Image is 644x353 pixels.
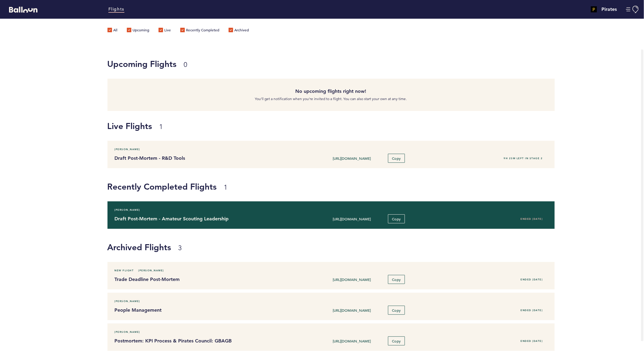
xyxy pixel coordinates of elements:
[504,157,543,160] span: 9H 23M left in stage 2
[5,6,37,12] a: Balloon
[139,267,164,273] span: [PERSON_NAME]
[112,96,550,102] p: You’ll get a notification when you’re invited to a flight. You can also start your own at any time.
[392,156,401,161] span: Copy
[388,336,405,345] button: Copy
[108,6,124,13] a: Flights
[601,6,617,13] h4: Pirates
[388,154,405,163] button: Copy
[9,7,37,13] svg: Balloon
[521,217,543,220] span: Ended [DATE]
[115,215,290,222] h4: Draft Post-Mortem - Amateur Scouting Leadership
[178,244,182,252] small: 3
[388,214,405,223] button: Copy
[115,276,290,283] h4: Trade Deadline Post-Mortem
[115,307,290,314] h4: People Management
[392,277,401,282] span: Copy
[159,123,163,131] small: 1
[115,207,140,213] span: [PERSON_NAME]
[392,339,401,343] span: Copy
[107,181,640,193] h1: Recently Completed Flights
[521,278,543,281] span: Ended [DATE]
[115,298,140,304] span: [PERSON_NAME]
[392,216,401,221] span: Copy
[224,183,228,191] small: 1
[159,28,171,34] label: Live
[112,88,550,95] h4: No upcoming flights right now!
[115,267,134,273] span: New Flight
[388,306,405,315] button: Copy
[107,28,118,34] label: All
[115,155,290,162] h4: Draft Post-Mortem - R&D Tools
[115,329,140,335] span: [PERSON_NAME]
[107,120,640,132] h1: Live Flights
[229,28,249,34] label: Archived
[626,6,639,13] button: Manage Account
[115,337,290,345] h4: Postmortem: KPI Process & Pirates Council: GBAGB
[180,28,219,34] label: Recently Completed
[184,61,187,69] small: 0
[107,241,640,253] h1: Archived Flights
[388,275,405,284] button: Copy
[521,309,543,312] span: Ended [DATE]
[127,28,149,34] label: Upcoming
[115,146,140,152] span: [PERSON_NAME]
[107,58,550,70] h1: Upcoming Flights
[392,308,401,313] span: Copy
[521,339,543,342] span: Ended [DATE]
